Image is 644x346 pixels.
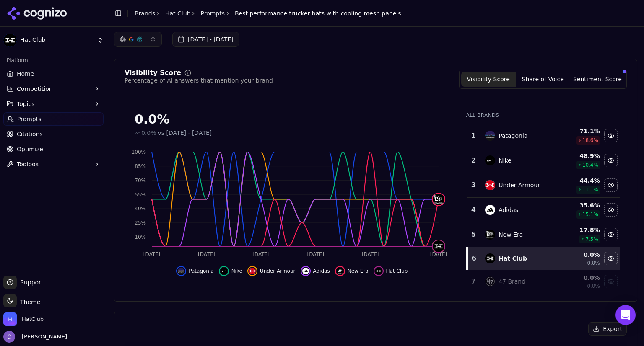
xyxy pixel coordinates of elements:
div: 0.0 % [561,250,600,259]
img: Chris Hayes [3,331,15,343]
tr: 747 brand47 Brand0.0%0.0%Show 47 brand data [467,270,620,293]
div: 7 [470,276,477,287]
button: [DATE] - [DATE] [172,32,239,47]
img: under armour [485,180,495,190]
tspan: [DATE] [362,251,379,257]
div: Platform [3,54,104,67]
span: Optimize [17,145,43,153]
span: Nike [231,268,242,274]
tspan: [DATE] [430,251,447,257]
span: vs [DATE] - [DATE] [158,129,212,137]
img: hat club [375,268,382,274]
div: 35.6 % [561,201,600,209]
tspan: [DATE] [252,251,270,257]
tr: 3under armourUnder Armour44.4%11.1%Hide under armour data [467,173,620,198]
div: Patagonia [499,132,527,140]
img: hat club [433,240,444,252]
button: Sentiment Score [570,72,625,87]
div: 47 Brand [499,277,525,286]
tr: 5new eraNew Era17.8%7.5%Hide new era data [467,222,620,247]
span: Hat Club [386,268,408,274]
button: Open organization switcher [3,312,44,326]
div: Adidas [499,206,518,214]
div: 17.8 % [561,226,600,234]
button: Hide patagonia data [604,129,618,142]
div: 0.0% [135,112,449,127]
button: Open user button [3,331,67,343]
div: Nike [499,156,512,165]
span: 10.4 % [582,162,598,168]
nav: breadcrumb [135,9,401,18]
div: Hat Club [499,254,527,263]
button: Topics [3,97,104,111]
a: Prompts [3,112,104,126]
a: Brands [135,10,155,17]
tr: 1patagoniaPatagonia71.1%18.6%Hide patagonia data [467,124,620,148]
a: Citations [3,127,104,141]
tr: 2nikeNike48.9%10.4%Hide nike data [467,148,620,173]
img: new era [337,268,343,274]
span: Under Armour [260,268,296,274]
span: 18.6 % [582,137,598,144]
button: Hide under armour data [604,178,618,192]
a: Hat Club [165,9,190,18]
img: hat club [485,253,495,263]
button: Hide under armour data [247,266,296,276]
span: Theme [17,299,40,305]
img: nike [485,155,495,165]
button: Hide patagonia data [176,266,213,276]
img: nike [221,268,227,274]
div: 4 [470,205,477,215]
div: All Brands [466,112,620,119]
button: Export [588,322,627,336]
button: Hide new era data [604,228,618,241]
button: Hide nike data [219,266,242,276]
tr: 4adidasAdidas35.6%15.1%Hide adidas data [467,198,620,222]
button: Hide adidas data [301,266,330,276]
button: Toolbox [3,158,104,171]
img: adidas [302,268,309,274]
img: new era [485,230,495,240]
span: 0.0% [587,283,600,289]
tspan: 85% [135,163,146,169]
div: 48.9 % [561,152,600,160]
button: Visibility Score [461,72,516,87]
div: 44.4 % [561,176,600,185]
tspan: [DATE] [198,251,215,257]
tspan: 70% [135,178,146,183]
div: 5 [470,230,477,240]
button: Hide nike data [604,154,618,167]
div: Percentage of AI answers that mention your brand [125,76,273,85]
button: Hide hat club data [374,266,408,276]
button: Show 47 brand data [604,275,618,288]
div: 71.1 % [561,127,600,135]
a: Prompts [200,9,225,18]
span: Support [17,278,43,287]
tr: 6hat clubHat Club0.0%0.0%Hide hat club data [467,247,620,270]
span: 15.1 % [582,211,598,218]
div: 6 [471,253,477,263]
img: HatClub [3,312,17,326]
span: Patagonia [189,268,213,274]
img: under armour [249,268,256,274]
button: Competition [3,82,104,96]
div: 0.0 % [561,274,600,282]
tspan: 100% [132,149,146,155]
span: 7.5 % [585,236,598,243]
div: Under Armour [499,181,540,189]
span: New Era [348,268,369,274]
a: Optimize [3,142,104,156]
span: Prompts [17,115,42,123]
img: Hat Club [3,34,17,47]
span: Best performance trucker hats with cooling mesh panels [235,9,401,18]
span: Home [17,70,34,78]
span: Citations [17,130,43,138]
tspan: [DATE] [307,251,325,257]
div: New Era [499,230,523,239]
img: adidas [485,205,495,215]
span: 0.0% [587,260,600,266]
img: patagonia [485,131,495,141]
span: Competition [17,85,53,93]
span: 0.0% [141,129,156,137]
tspan: 55% [135,192,146,198]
